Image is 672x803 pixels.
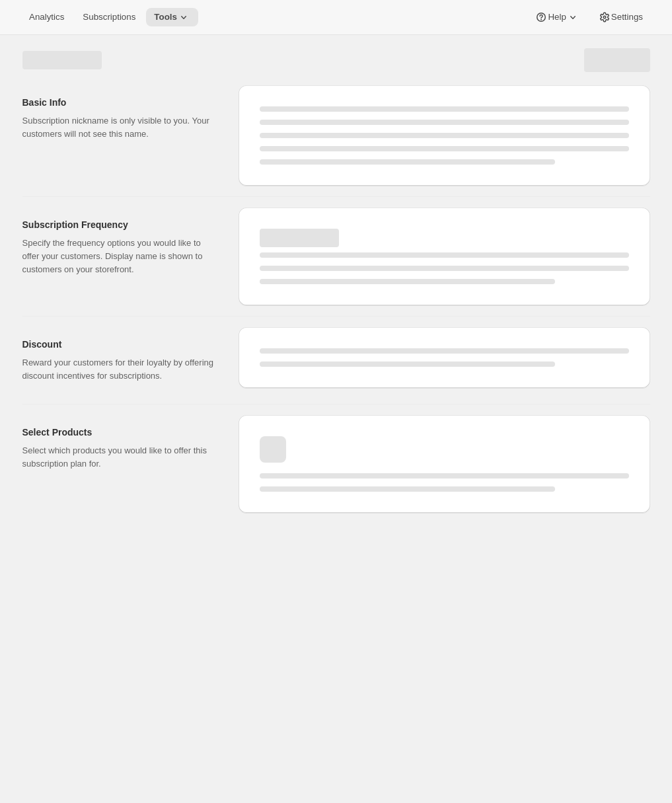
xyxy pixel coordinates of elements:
[146,8,198,26] button: Tools
[527,8,587,26] button: Help
[590,8,651,26] button: Settings
[154,12,177,22] span: Tools
[83,12,135,22] span: Subscriptions
[22,444,217,471] p: Select which products you would like to offer this subscription plan for.
[75,8,143,26] button: Subscriptions
[22,356,217,383] p: Reward your customers for their loyalty by offering discount incentives for subscriptions.
[22,338,217,351] h2: Discount
[21,8,72,26] button: Analytics
[22,218,217,231] h2: Subscription Frequency
[7,35,666,518] div: Page loading
[548,12,566,22] span: Help
[611,12,643,22] span: Settings
[29,12,64,22] span: Analytics
[22,114,217,141] p: Subscription nickname is only visible to you. Your customers will not see this name.
[22,426,217,439] h2: Select Products
[22,237,217,276] p: Specify the frequency options you would like to offer your customers. Display name is shown to cu...
[22,96,217,109] h2: Basic Info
